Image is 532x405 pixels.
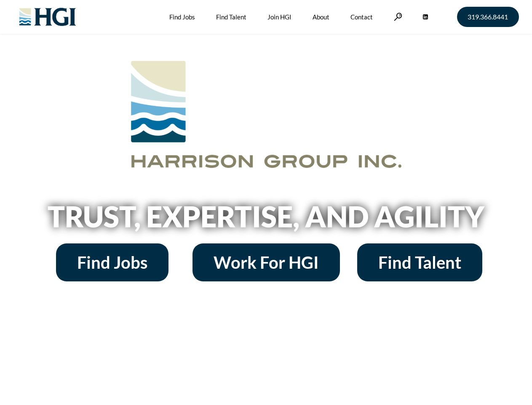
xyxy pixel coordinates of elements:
span: Find Talent [378,254,461,271]
a: Find Jobs [56,243,168,281]
a: 319.366.8441 [457,7,519,27]
span: Work For HGI [214,254,319,271]
a: Work For HGI [192,243,340,281]
span: 319.366.8441 [468,13,508,20]
a: Search [394,13,402,21]
h2: Trust, Expertise, and Agility [26,202,506,231]
a: Find Talent [357,243,482,281]
span: Find Jobs [77,254,147,271]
